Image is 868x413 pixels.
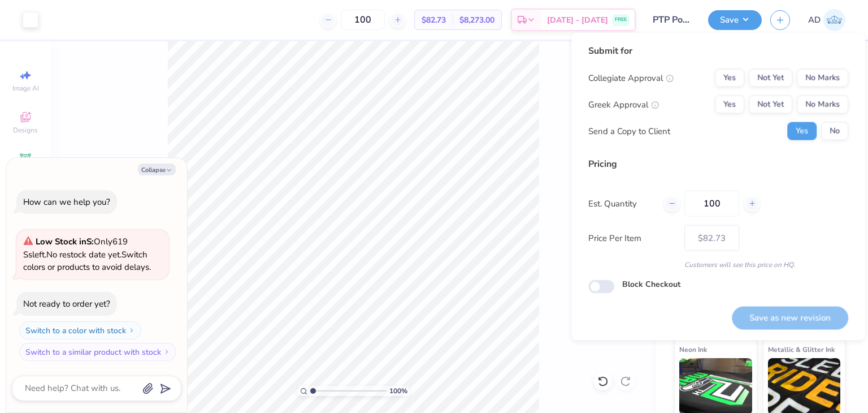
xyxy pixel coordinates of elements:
button: Save [708,10,762,30]
span: [DATE] - [DATE] [547,14,608,26]
label: Price Per Item [588,231,676,244]
button: No [821,122,848,140]
input: – – [341,10,385,30]
button: Collapse [138,164,176,175]
button: Yes [715,96,744,114]
div: Submit for [588,44,848,58]
input: – – [684,191,739,217]
span: $82.73 [422,14,446,26]
span: No restock date yet. [46,249,121,260]
span: FREE [615,16,627,24]
button: Not Yet [749,96,792,114]
span: Image AI [12,84,39,93]
button: Switch to a similar product with stock [19,343,176,361]
button: No Marks [797,96,848,114]
button: No Marks [797,69,848,87]
div: Customers will see this price on HQ. [588,260,848,270]
label: Est. Quantity [588,197,656,210]
a: AD [808,9,845,31]
div: Not ready to order yet? [23,298,110,309]
span: $8,273.00 [459,14,494,26]
div: Greek Approval [588,98,659,111]
button: Not Yet [749,69,792,87]
span: Only 619 Ss left. Switch colors or products to avoid delays. [23,236,151,273]
span: 100 % [389,386,407,396]
img: Switch to a similar product with stock [163,349,170,355]
div: Pricing [588,157,848,171]
button: Yes [715,69,744,87]
span: Neon Ink [679,343,707,355]
img: Anjali Dilish [823,9,845,31]
span: Metallic & Glitter Ink [768,343,835,355]
button: Yes [787,122,817,140]
button: Switch to a color with stock [19,321,141,339]
div: Collegiate Approval [588,71,674,84]
div: How can we help you? [23,196,110,208]
div: Send a Copy to Client [588,124,670,137]
label: Block Checkout [622,278,680,290]
strong: Low Stock in S : [36,236,94,247]
input: Untitled Design [644,8,700,31]
span: Designs [13,126,38,135]
img: Switch to a color with stock [128,327,135,334]
span: AD [808,14,821,27]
